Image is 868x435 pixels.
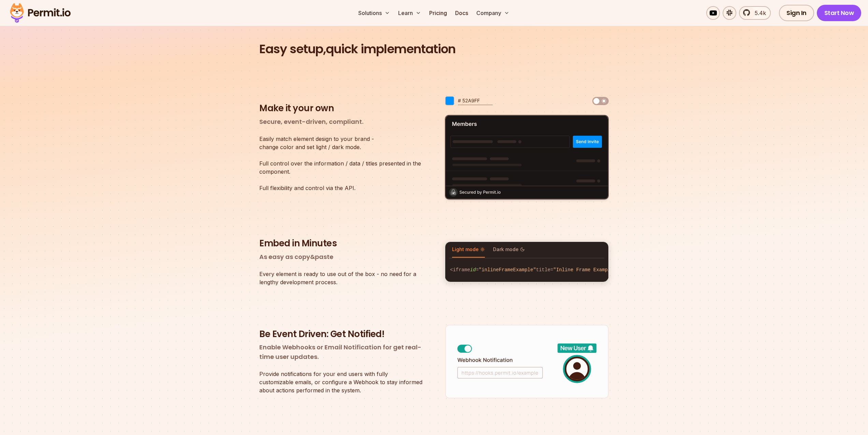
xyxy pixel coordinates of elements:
[739,6,771,20] a: 5.4k
[259,238,423,249] h3: Embed in Minutes
[259,103,423,114] h3: Make it your own
[259,252,423,262] p: As easy as copy&paste
[7,1,74,25] img: Permit logo
[553,267,616,273] span: "Inline Frame Example"
[474,6,512,20] button: Company
[470,267,476,273] span: id
[259,135,423,143] span: Easily match element design to your brand -
[452,6,471,20] a: Docs
[395,6,424,20] button: Learn
[259,270,423,286] p: Every element is ready to use out of the box - no need for a lengthy development process.
[259,40,326,58] span: Easy setup,
[259,329,423,340] h3: Be Event Driven: Get Notified!
[779,5,814,21] a: Sign In
[356,6,393,20] button: Solutions
[479,267,536,273] span: "inlineFrameExample"
[259,370,423,394] p: Provide notifications for your end users with fully customizable emails, or configure a Webhook t...
[259,184,423,192] p: Full flexibility and control via the API.
[817,5,862,21] a: Start Now
[259,135,423,151] p: change color and set light / dark mode.
[259,343,423,362] p: Enable Webhooks or Email Notification for get real-time user updates.
[452,246,485,253] span: Light mode
[259,117,423,127] p: Secure, event-driven, compliant.
[751,9,766,17] span: 5.4k
[259,41,609,57] h2: quick implementation
[493,246,525,253] span: Dark mode
[445,261,608,279] code: <iframe = title= width= height= src=
[426,6,450,20] a: Pricing
[259,159,423,176] p: Full control over the information / data / titles presented in the component.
